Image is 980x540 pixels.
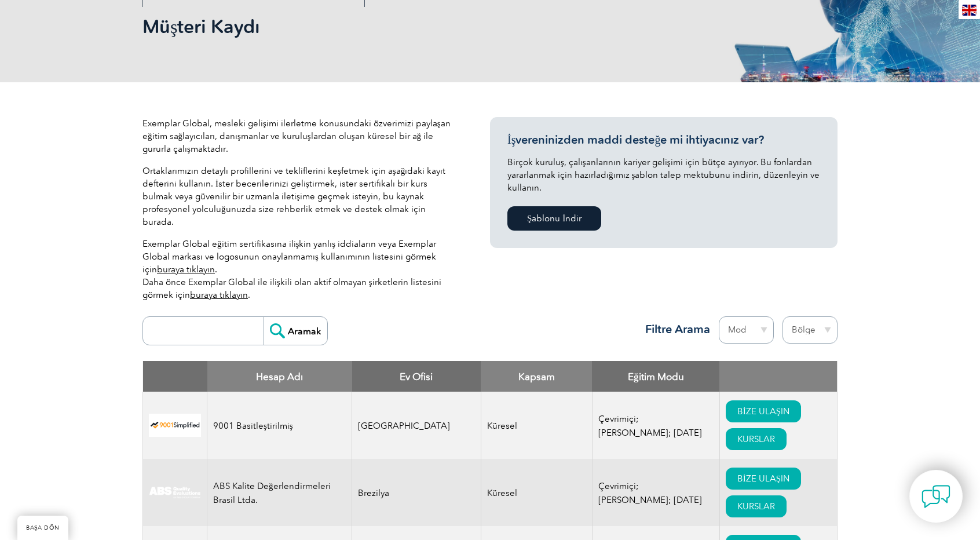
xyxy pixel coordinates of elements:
font: BİZE ULAŞIN [737,473,789,484]
font: Çevrimiçi; [PERSON_NAME]; [DATE] [598,414,702,438]
font: Eğitim Modu [628,371,684,382]
img: c92924ac-d9bc-ea11-a814-000d3a79823d-logo.jpg [149,486,201,499]
font: ABS Kalite Değerlendirmeleri Brasil Ltda. [213,481,331,505]
font: Küresel [487,421,517,431]
font: . [215,264,217,275]
font: Daha önce Exemplar Global ile ilişkili olan aktif olmayan şirketlerin listesini görmek için [142,277,441,300]
font: Ortaklarımızın detaylı profillerini ve tekliflerini keşfetmek için aşağıdaki kayıt defterini kull... [142,166,445,227]
font: . [248,290,250,300]
a: BİZE ULAŞIN [726,468,801,490]
th: : Sütunları artan düzende sıralamak için etkinleştirin [719,361,837,392]
font: Exemplar Global, mesleki gelişimi ilerletme konusundaki özverimizi paylaşan eğitim sağlayıcıları,... [142,118,451,154]
font: KURSLAR [737,434,775,444]
font: Hesap Adı [256,371,303,382]
a: buraya tıklayın [157,264,215,275]
font: Birçok kuruluş, çalışanlarının kariyer gelişimi için bütçe ayırıyor. Bu fonlardan yararlanmak içi... [507,157,820,193]
th: Hesap Adı: Sütunları azalan şekilde sıralamak için etkinleştirin [207,361,352,392]
a: BAŞA DÖN [17,516,68,540]
font: Küresel [487,488,517,498]
a: KURSLAR [726,428,787,450]
font: [GEOGRAPHIC_DATA] [358,421,450,431]
font: Ev Ofisi [400,371,433,382]
font: Müşteri Kaydı [142,15,260,38]
font: Brezilya [358,488,389,498]
img: contact-chat.png [922,482,950,511]
img: en [962,5,977,16]
a: Şablonu İndir [507,206,601,231]
font: İşvereninizden maddi desteğe mi ihtiyacınız var? [507,133,764,147]
th: Ev Ofisi: Sütunları artan sırada sıralamak için etkinleştirin [352,361,481,392]
th: Eğitim Modu: Sütunları artan düzende sıralamak için etkinleştirin [592,361,719,392]
font: Kapsam [518,371,555,382]
font: 9001 Basitleştirilmiş [213,421,293,431]
font: BAŞA DÖN [26,524,60,531]
font: Exemplar Global eğitim sertifikasına ilişkin yanlış iddiaların veya Exemplar Global markası ve lo... [142,239,436,275]
font: Şablonu İndir [527,213,582,224]
th: Kapsam: Sütunları artan düzende sıralamak için etkinleştirin [481,361,592,392]
font: BİZE ULAŞIN [737,406,789,417]
a: buraya tıklayın [190,290,248,300]
img: 37c9c059-616f-eb11-a812-002248153038-logo.png [149,414,201,437]
input: Aramak [264,317,327,345]
font: KURSLAR [737,501,775,512]
a: BİZE ULAŞIN [726,400,801,422]
font: Çevrimiçi; [PERSON_NAME]; [DATE] [598,481,702,505]
a: KURSLAR [726,495,787,517]
font: Filtre Arama [645,322,710,336]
